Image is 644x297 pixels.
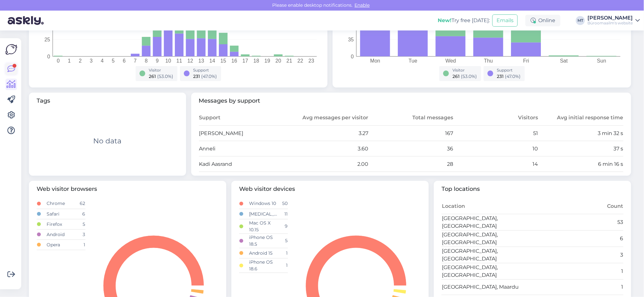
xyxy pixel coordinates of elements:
[199,126,284,141] td: [PERSON_NAME]
[278,258,288,273] td: 1
[284,126,369,141] td: 3.27
[76,209,85,219] td: 6
[79,58,82,64] tspan: 2
[442,230,532,247] td: [GEOGRAPHIC_DATA], [GEOGRAPHIC_DATA]
[201,73,217,79] span: ( 47.0 %)
[149,67,174,73] div: Visitor
[156,58,159,64] tspan: 9
[461,73,477,79] span: ( 53.0 %)
[149,73,156,79] span: 261
[523,58,529,64] tspan: Fri
[46,219,76,229] td: Firefox
[532,247,623,263] td: 3
[278,248,288,258] td: 1
[187,58,193,64] tspan: 12
[539,126,623,141] td: 3 min 32 s
[445,58,456,64] tspan: Wed
[278,233,288,248] td: 5
[370,58,380,64] tspan: Mon
[492,14,518,27] button: Emails
[453,67,477,73] div: Visitor
[587,21,633,26] div: Büroomaailm's website
[5,43,17,55] img: Askly Logo
[249,199,278,209] td: Windows 10
[198,58,204,64] tspan: 13
[597,58,606,64] tspan: Sun
[44,37,50,42] tspan: 25
[112,58,115,64] tspan: 5
[442,185,623,193] span: Top locations
[57,58,60,64] tspan: 0
[46,240,76,250] td: Opera
[193,73,200,79] span: 231
[539,157,623,172] td: 6 min 16 s
[453,141,538,157] td: 10
[298,58,303,64] tspan: 22
[76,219,85,229] td: 5
[532,199,623,214] th: Count
[284,157,369,172] td: 2.00
[284,110,369,126] th: Avg messages per visitor
[539,110,623,126] th: Avg initial response time
[532,230,623,247] td: 6
[157,73,174,79] span: ( 53.0 %)
[351,54,354,59] tspan: 0
[249,209,278,219] td: [MEDICAL_DATA]
[242,58,248,64] tspan: 17
[369,141,453,157] td: 36
[165,58,171,64] tspan: 10
[438,17,452,23] b: New!
[275,58,281,64] tspan: 20
[249,233,278,248] td: iPhone OS 18.5
[453,126,538,141] td: 51
[576,16,585,25] div: MT
[453,110,538,126] th: Visitors
[442,279,532,295] td: [GEOGRAPHIC_DATA], Maardu
[76,199,85,209] td: 62
[497,73,504,79] span: 231
[254,58,259,64] tspan: 18
[497,67,521,73] div: Support
[46,229,76,240] td: Android
[210,58,215,64] tspan: 14
[264,58,270,64] tspan: 19
[278,199,288,209] td: 50
[560,58,568,64] tspan: Sat
[199,157,284,172] td: Kadi Aasrand
[37,185,219,193] span: Web visitor browsers
[532,214,623,230] td: 53
[199,110,284,126] th: Support
[101,58,104,64] tspan: 4
[442,263,532,279] td: [GEOGRAPHIC_DATA], [GEOGRAPHIC_DATA]
[123,58,126,64] tspan: 6
[286,58,292,64] tspan: 21
[145,58,148,64] tspan: 8
[93,136,121,146] div: No data
[453,73,460,79] span: 261
[353,2,372,8] span: Enable
[231,58,237,64] tspan: 16
[587,15,640,26] a: [PERSON_NAME]Büroomaailm's website
[309,58,314,64] tspan: 23
[68,58,71,64] tspan: 1
[278,209,288,219] td: 11
[409,58,417,64] tspan: Tue
[46,209,76,219] td: Safari
[47,54,50,59] tspan: 0
[442,247,532,263] td: [GEOGRAPHIC_DATA], [GEOGRAPHIC_DATA]
[249,219,278,233] td: Mac OS X 10.15
[348,37,354,42] tspan: 35
[587,15,633,21] div: [PERSON_NAME]
[369,126,453,141] td: 167
[220,58,226,64] tspan: 15
[76,240,85,250] td: 1
[525,15,560,26] div: Online
[90,58,93,64] tspan: 3
[278,219,288,233] td: 9
[193,67,217,73] div: Support
[239,185,421,193] span: Web visitor devices
[484,58,493,64] tspan: Thu
[453,157,538,172] td: 14
[176,58,182,64] tspan: 11
[46,199,76,209] td: Chrome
